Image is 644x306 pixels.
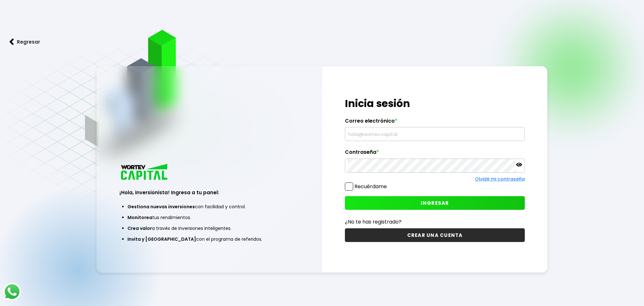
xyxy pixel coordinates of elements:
[345,228,525,242] button: CREAR UNA CUENTA
[127,225,152,231] span: Crea valor
[127,234,292,245] li: con el programa de referidos.
[127,214,152,221] span: Monitorea
[345,218,525,242] a: ¿No te has registrado?CREAR UNA CUENTA
[345,118,525,127] label: Correo electrónico
[421,200,449,206] span: INGRESAR
[127,212,292,223] li: tus rendimientos.
[354,183,387,190] label: Recuérdame
[10,39,14,45] img: flecha izquierda
[345,196,525,210] button: INGRESAR
[127,223,292,234] li: a través de inversiones inteligentes.
[120,163,170,182] img: logo_wortev_capital
[120,189,300,196] h3: ¡Hola, inversionista! Ingresa a tu panel:
[345,218,525,226] p: ¿No te has registrado?
[127,203,195,210] span: Gestiona nuevas inversiones
[127,236,196,242] span: Invita y [GEOGRAPHIC_DATA]
[345,149,525,159] label: Contraseña
[345,96,525,111] h1: Inicia sesión
[3,283,21,301] img: logos_whatsapp-icon.242b2217.svg
[127,201,292,212] li: con facilidad y control.
[475,176,525,182] a: Olvidé mi contraseña
[348,127,522,141] input: hola@wortev.capital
